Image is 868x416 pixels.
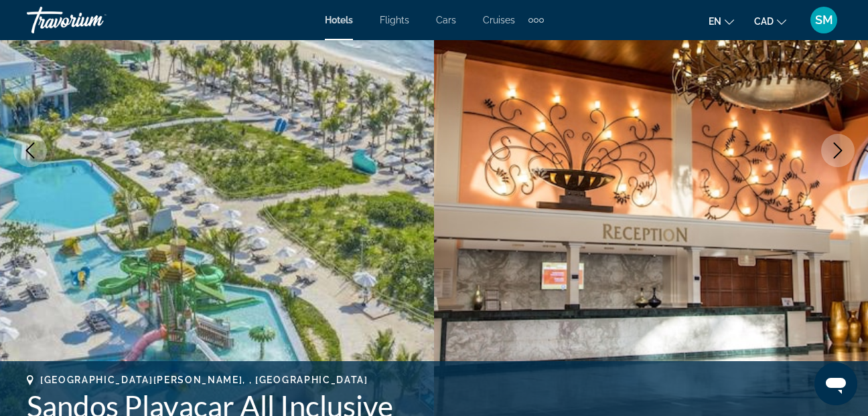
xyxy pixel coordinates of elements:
button: User Menu [806,6,841,34]
span: CAD [754,16,774,27]
a: Travorium [27,3,161,37]
iframe: Bouton de lancement de la fenêtre de messagerie [814,362,857,405]
a: Cruises [483,15,515,25]
span: en [709,16,721,27]
a: Cars [436,15,456,25]
button: Change currency [754,11,786,31]
button: Extra navigation items [528,9,544,31]
button: Previous image [13,134,47,167]
span: [GEOGRAPHIC_DATA][PERSON_NAME], , [GEOGRAPHIC_DATA] [40,375,368,385]
a: Hotels [325,15,353,25]
button: Change language [709,11,734,31]
button: Next image [821,134,855,167]
span: SM [815,13,833,27]
a: Flights [380,15,409,25]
